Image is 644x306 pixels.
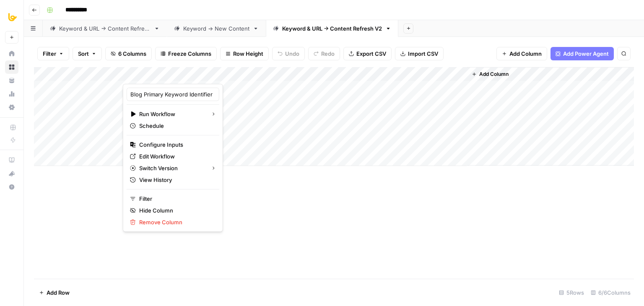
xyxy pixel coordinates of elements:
a: Browse [5,60,18,74]
button: Redo [308,47,340,60]
span: Run Workflow [139,110,204,118]
span: Schedule [139,122,213,130]
span: 6 Columns [118,49,146,58]
button: Help + Support [5,180,18,194]
button: Import CSV [395,47,444,60]
span: Row Height [233,49,263,58]
span: Freeze Columns [168,49,211,58]
button: Sort [73,47,102,60]
a: Your Data [5,74,18,87]
div: 6/6 Columns [587,286,634,299]
div: What's new? [5,167,18,180]
a: Keyword & URL -> Content Refresh [43,20,167,37]
span: Sort [78,49,89,58]
span: Import CSV [408,49,438,58]
div: 5 Rows [556,286,587,299]
button: Add Column [468,69,512,80]
div: Keyword -> New Content [183,24,249,33]
button: Workspace: All About AI [5,7,18,28]
div: Keyword & URL -> Content Refresh V2 [282,24,382,33]
span: Add Row [47,288,70,297]
a: Keyword -> New Content [167,20,266,37]
span: Switch Version [139,164,204,172]
img: All About AI Logo [5,10,20,25]
span: Filter [43,49,56,58]
a: Home [5,47,18,60]
button: Filter [37,47,69,60]
span: Redo [321,49,335,58]
button: 6 Columns [105,47,152,60]
div: Keyword & URL -> Content Refresh [59,24,151,33]
a: AirOps Academy [5,153,18,167]
button: Freeze Columns [155,47,217,60]
a: Keyword & URL -> Content Refresh V2 [266,20,398,37]
a: Settings [5,101,18,114]
span: Filter [139,194,213,203]
span: Add Power Agent [563,49,609,58]
button: Undo [272,47,305,60]
span: View History [139,176,213,184]
button: Add Power Agent [551,47,614,60]
button: Add Row [34,286,75,299]
span: Undo [285,49,299,58]
a: Usage [5,87,18,101]
span: Hide Column [139,206,213,215]
span: Configure Inputs [139,140,213,149]
span: Add Column [509,49,542,58]
button: Export CSV [343,47,392,60]
span: Edit Workflow [139,152,213,161]
span: Export CSV [356,49,386,58]
button: Row Height [220,47,269,60]
button: What's new? [5,167,18,180]
span: Remove Column [139,218,213,226]
button: Add Column [496,47,547,60]
span: Add Column [479,70,509,78]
